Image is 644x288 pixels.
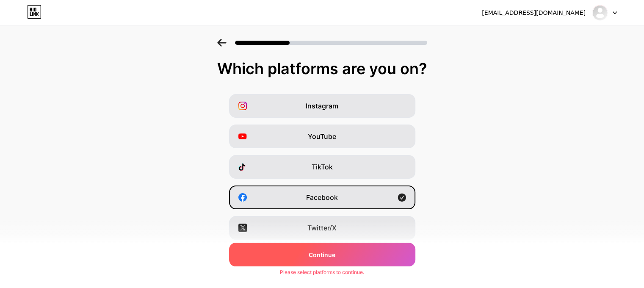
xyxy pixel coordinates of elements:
[306,101,338,111] span: Instagram
[307,223,337,233] span: Twitter/X
[482,8,586,17] div: [EMAIL_ADDRESS][DOMAIN_NAME]
[309,250,335,259] span: Continue
[308,131,336,141] span: YouTube
[592,5,608,21] img: rahat565
[280,269,364,276] div: Please select platforms to continue.
[8,60,636,77] div: Which platforms are you on?
[312,162,333,172] span: TikTok
[306,192,338,202] span: Facebook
